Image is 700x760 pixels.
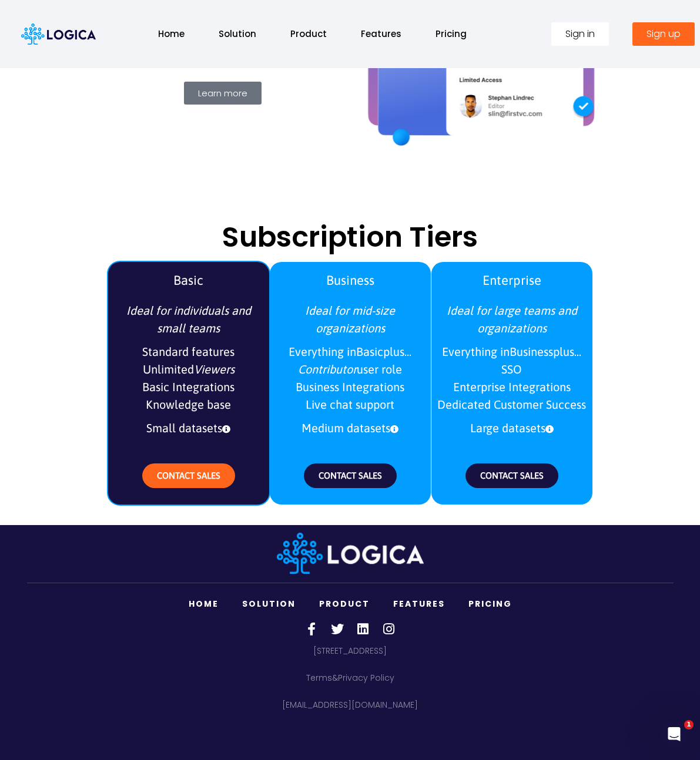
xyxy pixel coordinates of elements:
[660,720,688,748] iframe: Intercom live chat
[194,362,235,376] i: Viewers
[21,223,679,251] h2: Subscription Tiers
[684,720,694,729] span: 1
[277,533,424,574] img: Logica
[326,273,374,288] b: Business
[483,273,541,288] b: Enterprise
[277,546,424,559] a: Logica
[349,21,413,46] a: Features
[230,592,307,616] a: Solution
[457,592,524,616] a: Pricing
[157,470,220,480] span: CONTACT SALES
[565,29,595,39] span: Sign in
[298,362,357,376] i: Contributor
[647,29,681,39] span: Sign up
[126,304,251,335] i: Ideal for individuals and small teams
[27,669,674,687] p: &
[207,21,268,46] a: Solution
[198,89,247,97] span: Learn more
[142,463,235,488] a: CONTACT SALES
[279,21,339,46] a: Product
[424,21,478,46] a: Pricing
[114,340,263,416] span: Standard features Unlimited Basic Integrations Knowledge base
[356,345,383,358] b: Basic
[21,26,96,40] a: Logica
[437,340,587,416] span: Everything in plus... SSO Enterprise Integrations Dedicated Customer Success
[27,642,674,660] p: [STREET_ADDRESS]
[27,696,674,714] p: [EMAIL_ADDRESS][DOMAIN_NAME]
[381,592,457,616] a: Features
[447,304,577,335] i: Ideal for large teams and organizations
[304,463,397,488] a: CONTACT SALES
[21,23,96,45] img: Logica
[306,672,332,684] a: Terms
[338,672,394,684] a: Privacy Policy
[632,22,695,46] a: Sign up
[146,21,196,46] a: Home
[510,345,553,358] b: Business
[307,592,381,616] a: Product
[319,470,382,480] span: CONTACT SALES
[276,416,425,440] span: Medium datasets
[551,22,609,46] a: Sign in
[173,273,203,288] b: Basic
[465,463,558,488] a: CONTACT SALES
[305,304,395,335] i: Ideal for mid-size organizations
[114,416,263,440] span: Small datasets
[437,416,587,440] span: Large datasets
[276,340,425,416] span: Everything in plus... user role Business Integrations Live chat support
[184,82,262,105] a: Learn more
[177,592,230,616] a: Home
